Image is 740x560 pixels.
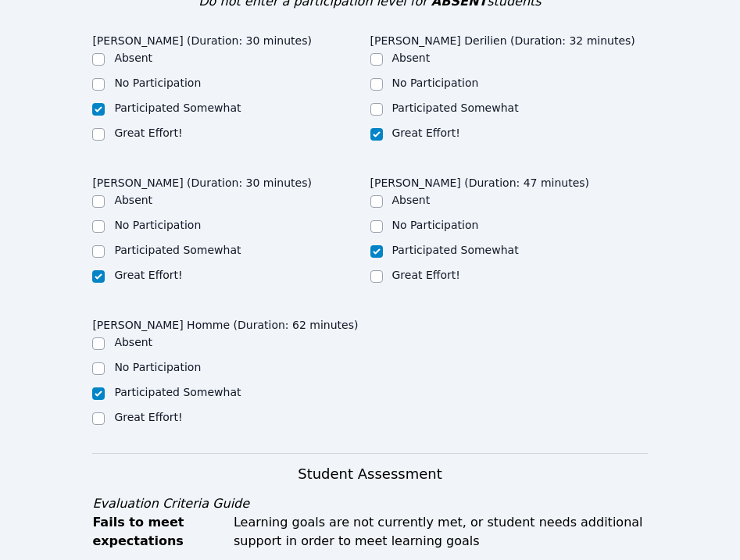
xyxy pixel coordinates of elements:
[114,386,241,398] label: Participated Somewhat
[392,77,479,89] label: No Participation
[114,244,241,256] label: Participated Somewhat
[114,336,152,348] label: Absent
[92,494,647,513] div: Evaluation Criteria Guide
[114,52,152,64] label: Absent
[234,513,648,551] div: Learning goals are not currently met, or student needs additional support in order to meet learni...
[92,463,647,485] h3: Student Assessment
[92,27,312,50] legend: [PERSON_NAME] (Duration: 30 minutes)
[392,52,431,64] label: Absent
[92,311,358,334] legend: [PERSON_NAME] Homme (Duration: 62 minutes)
[114,194,152,206] label: Absent
[392,194,431,206] label: Absent
[392,244,519,256] label: Participated Somewhat
[114,77,201,89] label: No Participation
[114,269,182,281] label: Great Effort!
[392,269,460,281] label: Great Effort!
[92,513,224,551] div: Fails to meet expectations
[114,127,182,139] label: Great Effort!
[92,169,312,192] legend: [PERSON_NAME] (Duration: 30 minutes)
[392,102,519,114] label: Participated Somewhat
[370,169,590,192] legend: [PERSON_NAME] (Duration: 47 minutes)
[114,219,201,231] label: No Participation
[370,27,635,50] legend: [PERSON_NAME] Derilien (Duration: 32 minutes)
[392,127,460,139] label: Great Effort!
[392,219,479,231] label: No Participation
[114,411,182,423] label: Great Effort!
[114,102,241,114] label: Participated Somewhat
[114,361,201,373] label: No Participation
